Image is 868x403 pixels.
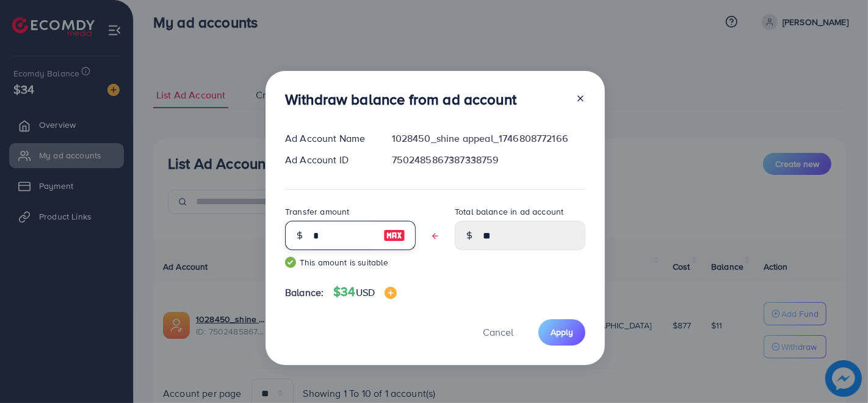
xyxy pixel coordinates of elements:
label: Total balance in ad account [455,205,563,218]
img: image [383,228,405,243]
img: guide [285,257,296,268]
small: This amount is suitable [285,256,416,268]
div: 7502485867387338759 [382,153,595,167]
div: Ad Account Name [275,131,382,146]
span: USD [356,286,375,299]
div: Ad Account ID [275,153,382,167]
button: Apply [538,319,585,346]
div: 1028450_shine appeal_1746808772166 [382,131,595,146]
img: image [385,287,397,299]
label: Transfer amount [285,205,349,218]
h4: $34 [333,284,397,300]
h3: Withdraw balance from ad account [285,91,516,108]
button: Cancel [468,319,529,346]
span: Balance: [285,286,324,300]
span: Apply [551,326,573,338]
span: Cancel [483,325,513,339]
